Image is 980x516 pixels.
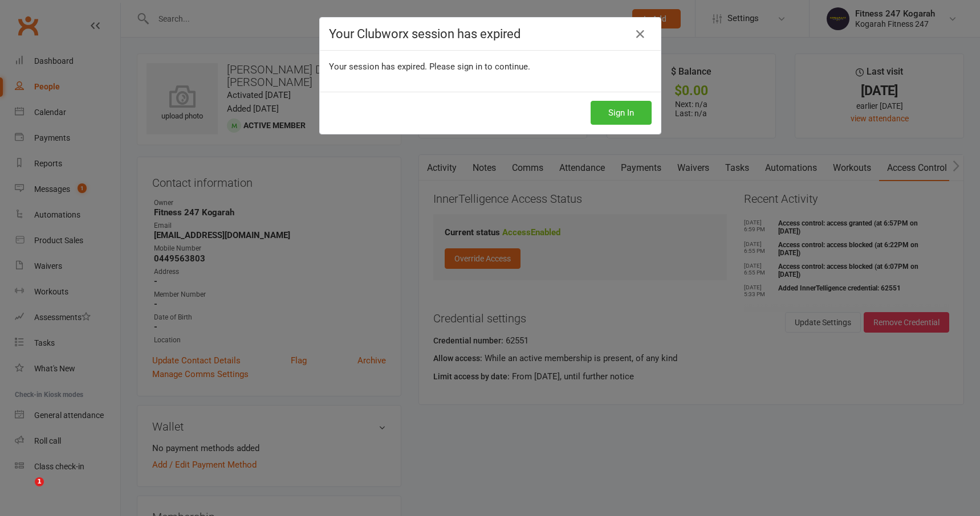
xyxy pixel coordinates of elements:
[591,101,652,125] button: Sign In
[35,477,44,486] span: 1
[329,27,652,41] h4: Your Clubworx session has expired
[11,477,39,505] iframe: Intercom live chat
[631,25,649,43] a: Close
[329,62,530,72] span: Your session has expired. Please sign in to continue.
